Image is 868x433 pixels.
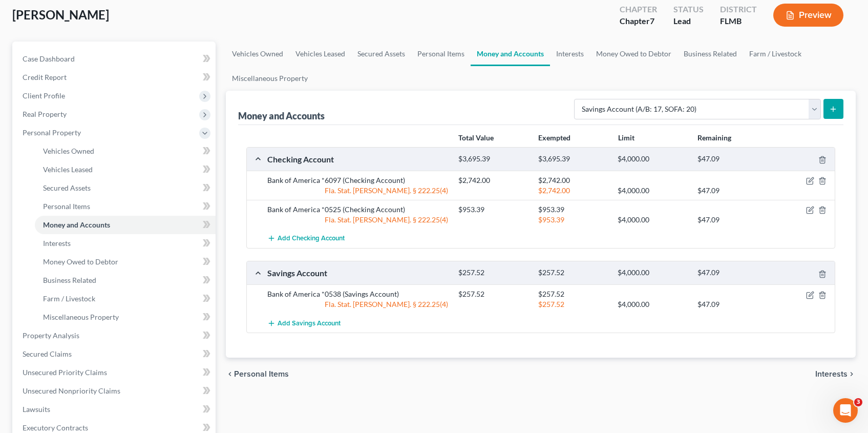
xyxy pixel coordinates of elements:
[533,299,613,310] div: $257.52
[262,267,453,278] div: Savings Account
[650,16,654,26] span: 7
[453,289,533,299] div: $257.52
[23,54,75,63] span: Case Dashboard
[618,133,634,142] strong: Limit
[226,42,289,66] a: Vehicles Owned
[23,405,50,414] span: Lawsuits
[23,423,88,432] span: Executory Contracts
[14,50,216,68] a: Case Dashboard
[238,110,325,122] div: Money and Accounts
[35,179,216,197] a: Secured Assets
[234,370,289,378] span: Personal Items
[43,239,71,248] span: Interests
[678,42,743,66] a: Business Related
[35,271,216,290] a: Business Related
[14,382,216,400] a: Unsecured Nonpriority Claims
[673,15,704,27] div: Lead
[43,202,90,211] span: Personal Items
[23,110,67,118] span: Real Property
[673,4,704,15] div: Status
[590,42,678,66] a: Money Owed to Debtor
[720,4,757,15] div: District
[533,175,613,185] div: $2,742.00
[533,289,613,299] div: $257.52
[23,331,79,340] span: Property Analysis
[453,154,533,164] div: $3,695.39
[14,400,216,419] a: Lawsuits
[23,73,67,81] span: Credit Report
[262,185,453,196] div: Fla. Stat. [PERSON_NAME]. § 222.25(4)
[453,204,533,215] div: $953.39
[35,197,216,216] a: Personal Items
[692,268,772,278] div: $47.09
[43,165,93,174] span: Vehicles Leased
[471,42,550,66] a: Money and Accounts
[14,345,216,363] a: Secured Claims
[14,326,216,345] a: Property Analysis
[289,42,351,66] a: Vehicles Leased
[35,160,216,179] a: Vehicles Leased
[267,314,341,333] button: Add Savings Account
[692,299,772,310] div: $47.09
[411,42,471,66] a: Personal Items
[262,204,453,215] div: Bank of America *0525 (Checking Account)
[720,15,757,27] div: FLMB
[692,185,772,196] div: $47.09
[815,370,848,378] span: Interests
[35,308,216,326] a: Miscellaneous Property
[620,4,657,15] div: Chapter
[43,294,95,303] span: Farm / Livestock
[262,175,453,185] div: Bank of America *6097 (Checking Account)
[14,68,216,87] a: Credit Report
[692,215,772,225] div: $47.09
[833,398,858,423] iframe: Intercom live chat
[612,154,692,164] div: $4,000.00
[35,234,216,253] a: Interests
[12,7,109,22] span: [PERSON_NAME]
[533,185,613,196] div: $2,742.00
[453,268,533,278] div: $257.52
[453,175,533,185] div: $2,742.00
[43,257,118,266] span: Money Owed to Debtor
[692,154,772,164] div: $47.09
[612,185,692,196] div: $4,000.00
[773,4,843,27] button: Preview
[226,370,289,378] button: chevron_left Personal Items
[35,216,216,234] a: Money and Accounts
[43,220,110,229] span: Money and Accounts
[620,15,657,27] div: Chapter
[743,42,808,66] a: Farm / Livestock
[14,363,216,382] a: Unsecured Priority Claims
[35,253,216,271] a: Money Owed to Debtor
[458,133,494,142] strong: Total Value
[262,289,453,299] div: Bank of America *0538 (Savings Account)
[612,268,692,278] div: $4,000.00
[533,215,613,225] div: $953.39
[23,128,81,137] span: Personal Property
[43,313,119,321] span: Miscellaneous Property
[278,235,345,243] span: Add Checking Account
[262,215,453,225] div: Fla. Stat. [PERSON_NAME]. § 222.25(4)
[612,299,692,310] div: $4,000.00
[697,133,731,142] strong: Remaining
[533,204,613,215] div: $953.39
[43,147,94,155] span: Vehicles Owned
[854,398,862,406] span: 3
[262,154,453,164] div: Checking Account
[226,370,234,378] i: chevron_left
[815,370,856,378] button: Interests chevron_right
[538,133,570,142] strong: Exempted
[351,42,411,66] a: Secured Assets
[848,370,856,378] i: chevron_right
[267,229,345,248] button: Add Checking Account
[550,42,590,66] a: Interests
[612,215,692,225] div: $4,000.00
[533,268,613,278] div: $257.52
[43,183,91,192] span: Secured Assets
[35,142,216,160] a: Vehicles Owned
[23,368,107,377] span: Unsecured Priority Claims
[278,319,341,327] span: Add Savings Account
[23,349,72,358] span: Secured Claims
[43,276,96,284] span: Business Related
[533,154,613,164] div: $3,695.39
